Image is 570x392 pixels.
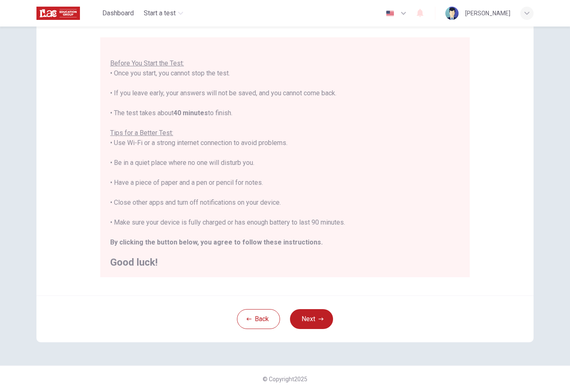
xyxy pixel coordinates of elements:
span: Dashboard [102,8,134,18]
img: ILAC logo [36,5,80,22]
h2: Good luck! [110,257,460,267]
div: [PERSON_NAME] [465,8,510,18]
button: Dashboard [99,6,137,21]
b: By clicking the button below, you agree to follow these instructions. [110,238,323,246]
b: 40 minutes [174,109,208,117]
img: Profile picture [445,7,459,20]
img: en [385,10,395,17]
u: Before You Start the Test: [110,59,184,67]
u: Tips for a Better Test: [110,129,173,137]
button: Next [290,309,333,329]
a: ILAC logo [36,5,99,22]
span: © Copyright 2025 [263,376,307,382]
button: Start a test [140,6,186,21]
span: Start a test [144,8,176,18]
button: Back [237,309,280,329]
div: You are about to start a . • Once you start, you cannot stop the test. • If you leave early, your... [110,39,460,267]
